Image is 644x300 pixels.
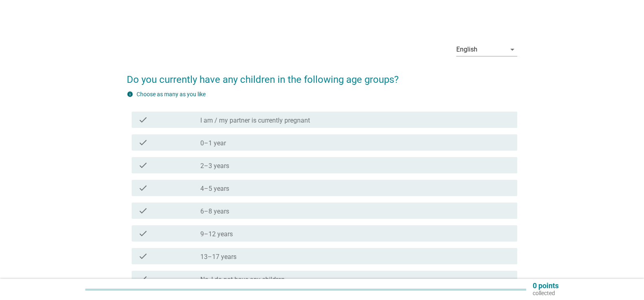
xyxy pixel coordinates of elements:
[138,160,148,170] i: check
[138,183,148,193] i: check
[138,138,148,147] i: check
[507,45,517,54] i: arrow_drop_down
[138,206,148,216] i: check
[127,64,517,87] h2: Do you currently have any children in the following age groups?
[127,91,133,97] i: info
[200,207,229,216] label: 6–8 years
[533,289,559,297] p: collected
[137,91,206,97] label: Choose as many as you like
[200,117,310,125] label: I am / my partner is currently pregnant
[200,139,226,147] label: 0–1 year
[200,253,236,261] label: 13–17 years
[456,46,477,53] div: English
[200,185,229,193] label: 4–5 years
[138,274,148,284] i: check
[138,229,148,238] i: check
[200,276,285,284] label: No, I do not have any children
[138,251,148,261] i: check
[138,115,148,125] i: check
[200,230,233,238] label: 9–12 years
[200,162,229,170] label: 2–3 years
[533,282,559,289] p: 0 points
